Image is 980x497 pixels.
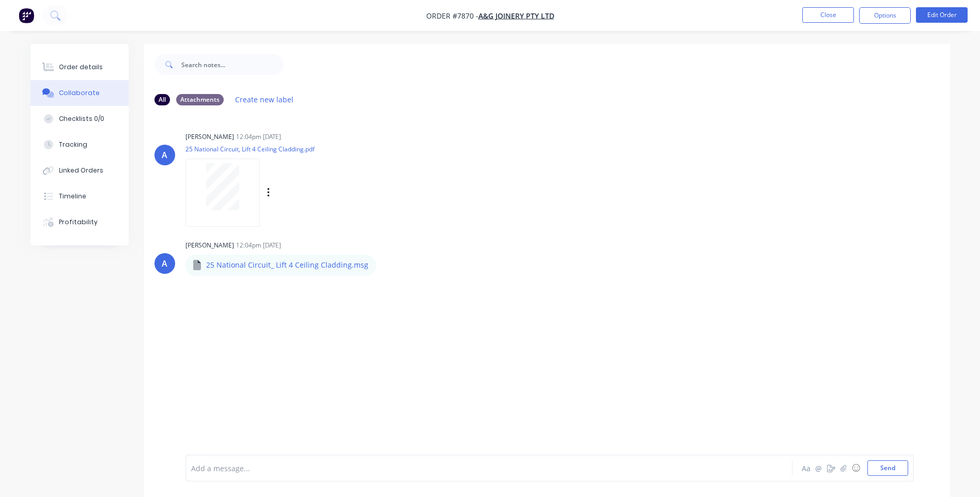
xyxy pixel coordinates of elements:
button: Aa [800,462,813,474]
a: A&G Joinery Pty Ltd [478,11,554,21]
div: 12:04pm [DATE] [236,132,281,142]
button: Collaborate [30,80,129,106]
img: Factory [19,8,34,23]
div: Tracking [59,140,87,149]
div: A [162,257,167,270]
span: Order #7870 - [426,11,478,21]
div: Order details [59,63,103,72]
div: Attachments [176,94,224,105]
input: Search notes... [181,54,284,75]
button: Options [859,7,911,24]
button: Profitability [30,209,129,235]
div: Profitability [59,218,98,227]
p: 25 National Circuit_ Lift 4 Ceiling Cladding.msg [206,260,368,270]
div: Collaborate [59,88,100,98]
button: Checklists 0/0 [30,106,129,132]
div: [PERSON_NAME] [185,241,234,250]
button: Edit Order [916,7,968,23]
button: Linked Orders [30,158,129,183]
div: 12:04pm [DATE] [236,241,281,250]
div: Linked Orders [59,166,103,175]
div: Checklists 0/0 [59,114,104,123]
button: Create new label [230,92,299,106]
button: Close [802,7,854,23]
div: [PERSON_NAME] [185,132,234,142]
button: Tracking [30,132,129,158]
button: @ [813,462,825,474]
button: Send [867,460,908,476]
div: Timeline [59,192,86,201]
button: Timeline [30,183,129,209]
div: A [162,149,167,161]
button: Order details [30,54,129,80]
p: 25 National Circuit, Lift 4 Ceiling Cladding.pdf [185,145,375,153]
button: ☺ [850,462,862,474]
div: All [154,94,170,105]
